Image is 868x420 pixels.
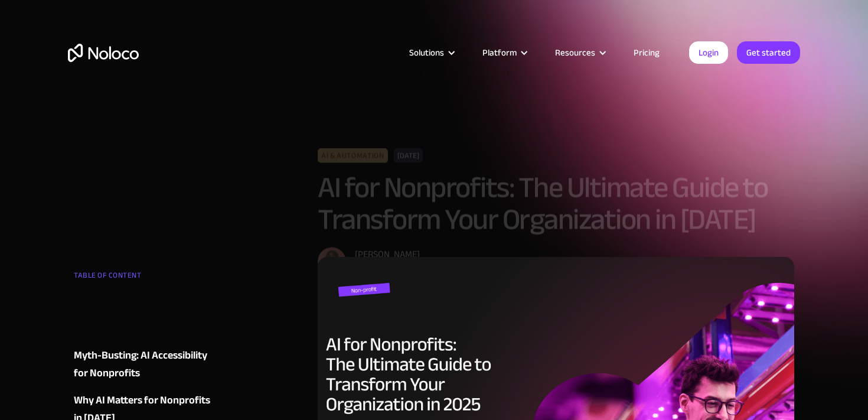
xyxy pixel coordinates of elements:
[394,45,468,60] div: Solutions
[355,247,459,261] div: [PERSON_NAME]
[482,45,517,60] div: Platform
[409,45,444,60] div: Solutions
[318,171,794,235] h1: AI for Nonprofits: The Ultimate Guide to Transform Your Organization in [DATE]
[394,148,423,162] div: [DATE]
[318,148,388,162] div: AI & Automation
[74,266,217,290] div: TABLE OF CONTENT
[68,44,139,62] a: home
[74,347,217,382] a: Myth-Busting: AI Accessibility for Nonprofits
[737,41,800,64] a: Get started
[468,45,540,60] div: Platform
[689,41,728,64] a: Login
[555,45,595,60] div: Resources
[619,45,674,60] a: Pricing
[540,45,619,60] div: Resources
